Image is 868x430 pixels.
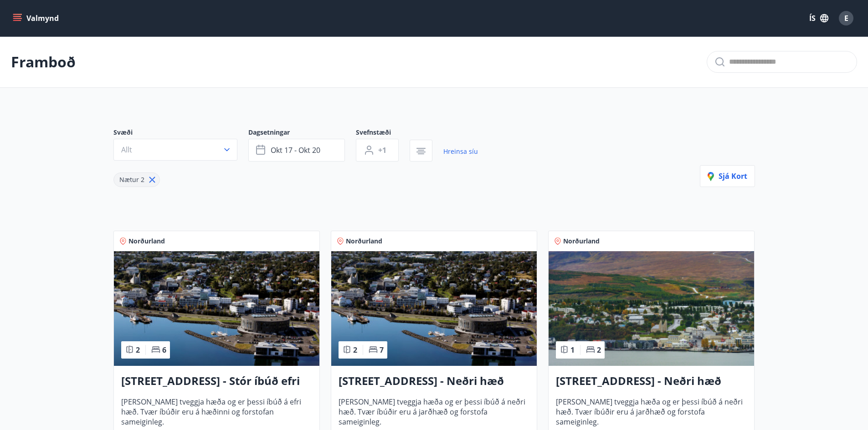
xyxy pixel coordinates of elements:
span: Sjá kort [708,171,747,181]
button: Sjá kort [700,165,755,187]
span: Allt [121,145,132,155]
img: Paella dish [331,251,537,366]
span: Norðurland [128,237,165,246]
span: Svæði [113,128,248,139]
span: 2 [597,345,601,355]
img: Paella dish [549,251,754,366]
button: ÍS [804,10,833,26]
h3: [STREET_ADDRESS] - Neðri hæð íbúð 3 [339,373,529,390]
span: 2 [353,345,357,355]
h3: [STREET_ADDRESS] - Neðri hæð íbúð 4 [556,373,747,390]
p: Framboð [11,52,76,72]
img: Paella dish [114,251,319,366]
span: [PERSON_NAME] tveggja hæða og er þessi íbúð á neðri hæð. Tvær íbúðir eru á jarðhæð og forstofa sa... [339,397,529,427]
span: Svefnstæði [356,128,410,139]
a: Hreinsa síu [443,142,478,162]
span: 7 [380,345,384,355]
button: okt 17 - okt 20 [248,139,345,162]
button: +1 [356,139,399,162]
span: 6 [162,345,166,355]
span: 2 [136,345,140,355]
span: 1 [570,345,575,355]
button: E [835,7,857,29]
span: +1 [378,145,386,155]
span: Norðurland [563,237,600,246]
h3: [STREET_ADDRESS] - Stór íbúð efri hæð íbúð 1 [121,373,312,390]
span: E [844,13,848,23]
div: Nætur 2 [113,172,160,187]
span: [PERSON_NAME] tveggja hæða og er þessi íbúð á efri hæð. Tvær íbúðir eru á hæðinni og forstofan sa... [121,397,312,427]
span: Norðurland [346,237,382,246]
span: Nætur 2 [119,175,144,184]
span: Dagsetningar [248,128,356,139]
button: Allt [113,139,237,161]
span: [PERSON_NAME] tveggja hæða og er þessi íbúð á neðri hæð. Tvær íbúðir eru á jarðhæð og forstofa sa... [556,397,747,427]
span: okt 17 - okt 20 [271,145,320,155]
button: menu [11,10,62,26]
